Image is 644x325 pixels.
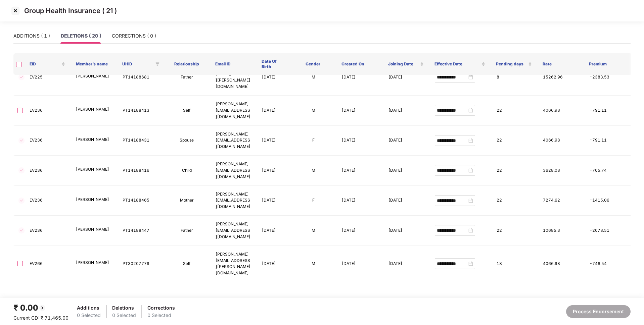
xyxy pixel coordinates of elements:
[584,282,631,318] td: -1335.34
[164,246,210,282] td: Self
[538,186,584,216] td: 7274.62
[491,126,538,156] td: 22
[383,126,429,156] td: [DATE]
[10,5,21,16] img: svg+xml;base64,PHN2ZyBpZD0iQ3Jvc3MtMzJ4MzIiIHhtbG5zPSJodHRwOi8vd3d3LnczLm9yZy8yMDAwL3N2ZyIgd2lkdG...
[257,59,290,96] td: [DATE]
[24,96,71,126] td: EV236
[257,156,290,186] td: [DATE]
[290,186,336,216] td: F
[210,59,257,96] td: [PERSON_NAME][EMAIL_ADDRESS][PERSON_NAME][DOMAIN_NAME]
[13,315,68,321] span: Current CD: ₹ 71,465.00
[210,96,257,126] td: [PERSON_NAME][EMAIL_ADDRESS][DOMAIN_NAME]
[336,126,383,156] td: [DATE]
[164,282,210,318] td: Mother
[491,59,538,96] td: 8
[147,304,175,312] div: Corrections
[38,304,46,312] img: svg+xml;base64,PHN2ZyBpZD0iQmFjay0yMHgyMCIgeG1sbnM9Imh0dHA6Ly93d3cudzMub3JnLzIwMDAvc3ZnIiB3aWR0aD...
[383,186,429,216] td: [DATE]
[24,156,71,186] td: EV236
[336,156,383,186] td: [DATE]
[538,246,584,282] td: 4066.98
[491,246,538,282] td: 18
[112,32,156,40] div: CORRECTIONS ( 0 )
[117,126,164,156] td: PT14188431
[491,96,538,126] td: 22
[155,62,159,66] span: filter
[210,53,256,75] th: Email ID
[76,137,111,143] p: [PERSON_NAME]
[584,59,631,96] td: -2383.53
[257,216,290,246] td: [DATE]
[76,73,111,79] p: [PERSON_NAME]
[164,186,210,216] td: Mother
[112,304,136,312] div: Deletions
[17,226,26,234] img: svg+xml;base64,PHN2ZyBpZD0iVGljay0zMngzMiIgeG1sbnM9Imh0dHA6Ly93d3cudzMub3JnLzIwMDAvc3ZnIiB3aWR0aD...
[584,156,631,186] td: -705.74
[257,246,290,282] td: [DATE]
[210,126,257,156] td: [PERSON_NAME][EMAIL_ADDRESS][DOMAIN_NAME]
[383,156,429,186] td: [DATE]
[257,126,290,156] td: [DATE]
[383,96,429,126] td: [DATE]
[76,166,111,173] p: [PERSON_NAME]
[496,61,526,67] span: Pending days
[290,216,336,246] td: M
[17,197,26,205] img: svg+xml;base64,PHN2ZyBpZD0iVGljay0zMngzMiIgeG1sbnM9Imh0dHA6Ly93d3cudzMub3JnLzIwMDAvc3ZnIiB3aWR0aD...
[13,302,68,314] div: ₹ 0.00
[76,106,111,113] p: [PERSON_NAME]
[290,126,336,156] td: F
[117,216,164,246] td: PT14188447
[24,216,71,246] td: EV236
[154,60,161,68] span: filter
[257,282,290,318] td: [DATE]
[538,156,584,186] td: 3628.08
[434,61,480,67] span: Effective Date
[17,166,26,174] img: svg+xml;base64,PHN2ZyBpZD0iVGljay0zMngzMiIgeG1sbnM9Imh0dHA6Ly93d3cudzMub3JnLzIwMDAvc3ZnIiB3aWR0aD...
[290,59,336,96] td: M
[584,216,631,246] td: -2078.51
[538,126,584,156] td: 4066.98
[336,53,382,75] th: Created On
[491,186,538,216] td: 22
[24,126,71,156] td: EV236
[538,96,584,126] td: 4066.98
[584,126,631,156] td: -791.11
[491,53,537,75] th: Pending days
[117,156,164,186] td: PT14188416
[17,137,26,145] img: svg+xml;base64,PHN2ZyBpZD0iVGljay0zMngzMiIgeG1sbnM9Imh0dHA6Ly93d3cudzMub3JnLzIwMDAvc3ZnIiB3aWR0aD...
[122,61,152,67] span: UHID
[77,312,101,319] div: 0 Selected
[24,7,117,15] p: Group Health Insurance ( 21 )
[256,53,290,75] th: Date Of Birth
[24,282,71,318] td: EV266
[77,304,101,312] div: Additions
[76,197,111,203] p: [PERSON_NAME]
[491,282,538,318] td: 18
[388,61,419,67] span: Joining Date
[164,126,210,156] td: Spouse
[336,282,383,318] td: [DATE]
[210,246,257,282] td: [PERSON_NAME][EMAIL_ADDRESS][PERSON_NAME][DOMAIN_NAME]
[117,186,164,216] td: PT14188465
[336,186,383,216] td: [DATE]
[290,246,336,282] td: M
[429,53,491,75] th: Effective Date
[538,282,584,318] td: 7274.62
[257,96,290,126] td: [DATE]
[336,96,383,126] td: [DATE]
[566,305,631,318] button: Process Endorsement
[71,53,117,75] th: Member’s name
[383,53,429,75] th: Joining Date
[76,260,111,266] p: [PERSON_NAME]
[538,216,584,246] td: 10685.3
[336,216,383,246] td: [DATE]
[584,186,631,216] td: -1415.06
[117,96,164,126] td: PT14188413
[112,312,136,319] div: 0 Selected
[210,282,257,318] td: [PERSON_NAME][EMAIL_ADDRESS][PERSON_NAME][DOMAIN_NAME]
[61,32,101,40] div: DELETIONS ( 20 )
[290,282,336,318] td: F
[491,216,538,246] td: 22
[164,53,210,75] th: Relationship
[584,246,631,282] td: -746.54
